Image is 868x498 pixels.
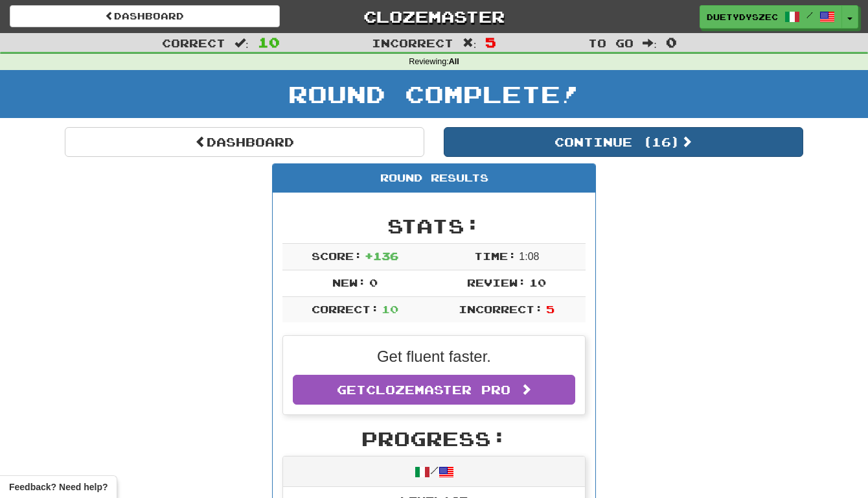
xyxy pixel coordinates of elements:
[643,38,657,49] span: :
[382,303,398,315] span: 10
[366,383,510,397] span: Clozemaster Pro
[372,36,453,49] span: Incorrect
[299,5,569,28] a: Clozemaster
[588,36,634,49] span: To go
[273,164,595,193] div: Round Results
[707,11,778,23] span: duetydyszec
[234,38,249,49] span: :
[546,303,554,315] span: 5
[5,81,863,107] h1: Round Complete!
[293,346,575,368] p: Get fluent faster.
[258,34,280,50] span: 10
[449,57,459,66] strong: All
[9,480,108,493] span: Open feedback widget
[312,303,379,315] span: Correct:
[293,375,575,405] a: GetClozemaster Pro
[519,251,539,262] span: 1 : 0 8
[485,34,496,50] span: 5
[529,276,546,289] span: 10
[444,127,803,157] button: Continue (16)
[332,276,366,289] span: New:
[459,303,543,315] span: Incorrect:
[312,250,362,262] span: Score:
[282,428,586,449] h2: Progress:
[666,34,677,50] span: 0
[806,10,813,19] span: /
[700,5,842,29] a: duetydyszec /
[283,456,585,487] div: /
[162,36,225,49] span: Correct
[467,276,526,289] span: Review:
[10,5,280,27] a: Dashboard
[369,276,378,289] span: 0
[282,215,586,237] h2: Stats:
[365,250,398,262] span: + 136
[65,127,424,157] a: Dashboard
[463,38,477,49] span: :
[474,250,516,262] span: Time:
